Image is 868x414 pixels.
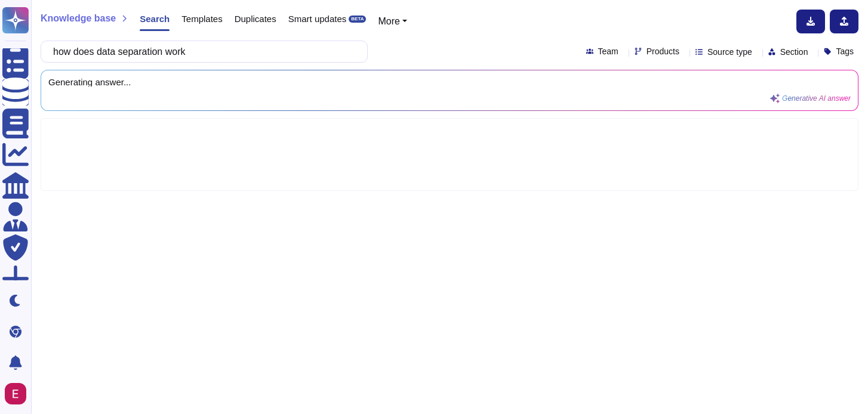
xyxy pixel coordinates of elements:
span: Templates [181,14,222,23]
input: Search a question or template... [47,41,355,62]
button: user [2,381,35,407]
span: Knowledge base [41,14,116,23]
span: Generating answer... [48,78,851,86]
span: Team [598,47,618,55]
span: Smart updates [288,14,347,23]
span: Section [780,48,808,56]
button: More [378,14,407,29]
span: Source type [707,48,752,56]
span: Generative AI answer [782,95,851,102]
span: Tags [836,47,854,55]
img: user [5,383,26,404]
span: Search [140,14,170,23]
span: Duplicates [235,14,276,23]
div: BETA [349,16,366,23]
span: More [378,16,399,26]
span: Products [647,47,679,55]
